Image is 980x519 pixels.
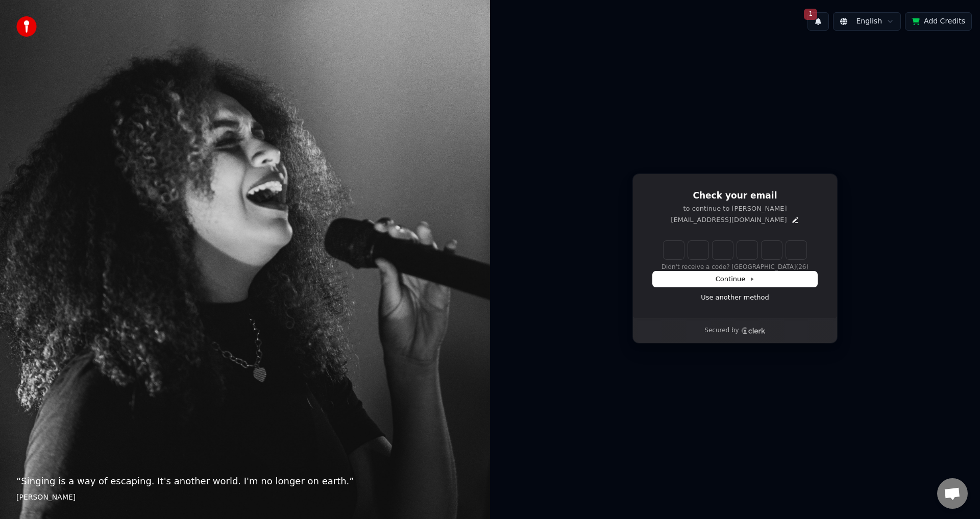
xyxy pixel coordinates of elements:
[937,478,968,509] div: Open chat
[16,474,474,488] p: “ Singing is a way of escaping. It's another world. I'm no longer on earth. ”
[671,215,787,225] p: [EMAIL_ADDRESS][DOMAIN_NAME]
[16,492,474,503] footer: [PERSON_NAME]
[16,16,37,37] img: youka
[704,327,739,335] p: Secured by
[664,241,827,259] input: Enter verification code
[716,275,754,284] span: Continue
[791,216,799,224] button: Edit
[653,204,817,213] p: to continue to [PERSON_NAME]
[905,12,972,31] button: Add Credits
[804,9,817,20] span: 1
[653,190,817,202] h1: Check your email
[701,293,769,302] a: Use another method
[741,327,766,334] a: Clerk logo
[653,271,817,287] button: Continue
[807,12,829,31] button: 1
